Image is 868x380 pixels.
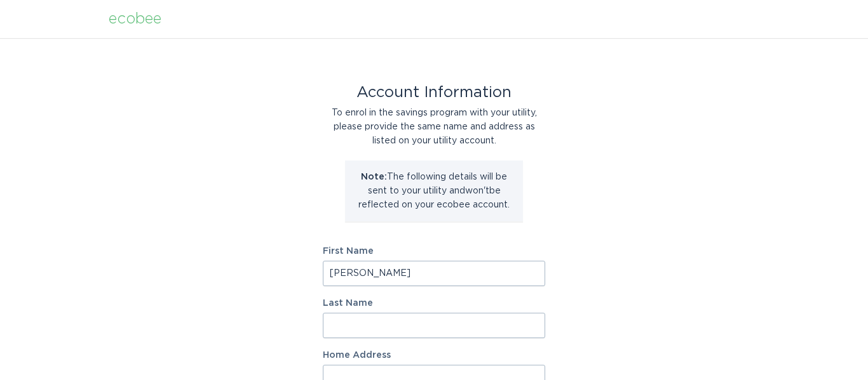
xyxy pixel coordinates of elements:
div: Account Information [323,86,545,100]
label: First Name [323,247,545,256]
label: Home Address [323,351,545,360]
div: ecobee [109,12,161,26]
div: To enrol in the savings program with your utility, please provide the same name and address as li... [323,106,545,148]
label: Last Name [323,299,545,308]
strong: Note: [361,173,387,181]
p: The following details will be sent to your utility and won't be reflected on your ecobee account. [355,170,513,212]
